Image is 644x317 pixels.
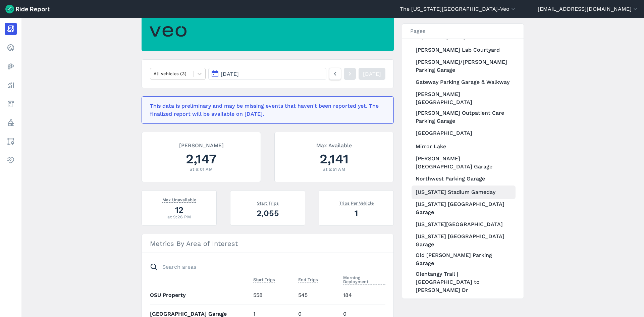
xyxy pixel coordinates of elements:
[5,5,50,13] img: Ride Report
[412,43,516,57] a: [PERSON_NAME] Lab Courtyard
[402,24,524,39] h3: Pages
[150,22,186,41] img: Veo
[298,276,318,282] span: End Trips
[150,150,253,168] div: 2,147
[343,274,385,286] button: Morning Deployment
[150,166,253,172] div: at 6:01 AM
[412,75,516,89] a: Gateway Parking Garage & Walkway
[162,196,196,203] span: Max Unavailable
[283,166,385,172] div: at 5:51 AM
[412,231,516,250] a: [US_STATE] [GEOGRAPHIC_DATA] Garage
[5,42,17,54] a: Realtime
[412,218,516,231] a: [US_STATE][GEOGRAPHIC_DATA]
[150,102,381,118] div: This data is preliminary and may be missing events that haven't been reported yet. The finalized ...
[412,269,516,296] a: Olentangy Trail | [GEOGRAPHIC_DATA] to [PERSON_NAME] Dr
[343,274,385,284] span: Morning Deployment
[150,204,208,216] div: 12
[412,186,516,199] a: [US_STATE] Stadium Gameday
[142,234,393,253] h3: Metrics By Area of Interest
[5,60,17,72] a: Heatmaps
[253,276,275,282] span: Start Trips
[221,71,239,77] span: [DATE]
[412,172,516,186] a: Northwest Parking Garage
[253,276,275,284] button: Start Trips
[5,23,17,35] a: Report
[340,286,385,305] td: 184
[339,199,374,206] span: Trips Per Vehicle
[150,214,208,220] div: at 9:26 PM
[5,136,17,148] a: Areas
[208,68,326,80] button: [DATE]
[150,286,251,305] th: OSU Property
[412,250,516,269] a: Old [PERSON_NAME] Parking Garage
[316,142,352,148] span: Max Available
[412,89,516,108] a: [PERSON_NAME][GEOGRAPHIC_DATA]
[296,286,340,305] td: 545
[400,5,517,13] button: The [US_STATE][GEOGRAPHIC_DATA]-Veo
[412,153,516,172] a: [PERSON_NAME][GEOGRAPHIC_DATA] Garage
[238,207,297,219] div: 2,055
[327,207,385,219] div: 1
[5,117,17,129] a: Policy
[298,276,318,284] button: End Trips
[5,154,17,166] a: Health
[412,126,516,140] a: [GEOGRAPHIC_DATA]
[412,199,516,218] a: [US_STATE] [GEOGRAPHIC_DATA] Garage
[251,286,296,305] td: 558
[146,261,381,273] input: Search areas
[5,98,17,110] a: Fees
[538,5,639,13] button: [EMAIL_ADDRESS][DOMAIN_NAME]
[179,142,224,148] span: [PERSON_NAME]
[359,68,385,80] a: [DATE]
[5,79,17,91] a: Analyze
[412,108,516,126] a: [PERSON_NAME] Outpatient Care Parking Garage
[412,57,516,75] a: [PERSON_NAME]/[PERSON_NAME] Parking Garage
[283,150,385,168] div: 2,141
[257,199,279,206] span: Start Trips
[412,140,516,153] a: Mirror Lake
[412,296,516,309] a: SafeAuto Parking Garage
